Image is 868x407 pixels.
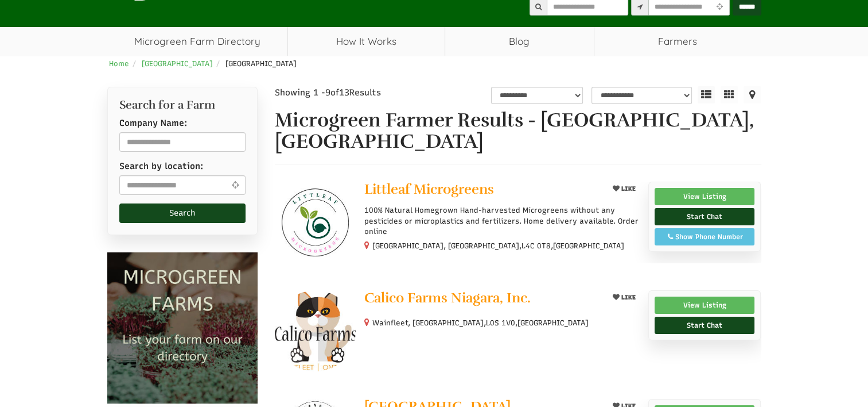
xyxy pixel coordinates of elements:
[119,203,246,223] button: Search
[591,87,692,104] select: sortbox-1
[445,27,594,56] a: Blog
[714,3,726,11] i: Use Current Location
[372,318,589,327] small: Wainfleet, [GEOGRAPHIC_DATA], ,
[609,290,640,305] button: LIKE
[275,182,356,263] img: Littleaf Microgreens
[119,160,203,172] label: Search by location:
[486,318,515,328] span: L0S 1V0
[275,87,437,99] div: Showing 1 - of Results
[364,181,494,198] span: Littleaf Microgreens
[661,232,749,242] div: Show Phone Number
[142,59,213,68] a: [GEOGRAPHIC_DATA]
[517,318,589,328] span: [GEOGRAPHIC_DATA]
[339,87,349,98] span: 13
[288,27,445,56] a: How It Works
[609,182,640,196] button: LIKE
[491,87,583,104] select: overall_rating_filter-1
[275,290,356,371] img: Calico Farms Niagara, Inc.
[521,241,551,251] span: L4C 0T8
[553,241,624,251] span: [GEOGRAPHIC_DATA]
[655,297,755,314] a: View Listing
[228,181,242,189] i: Use Current Location
[364,205,639,237] p: 100% Natural Homegrown Hand-harvested Microgreens without any pesticides or microplastics and fer...
[364,182,599,199] a: Littleaf Microgreens
[119,99,246,112] h2: Search for a Farm
[364,290,599,308] a: Calico Farms Niagara, Inc.
[620,185,636,193] span: LIKE
[364,289,531,306] span: Calico Farms Niagara, Inc.
[107,252,258,404] img: Microgreen Farms list your microgreen farm today
[225,59,297,68] span: [GEOGRAPHIC_DATA]
[325,87,330,98] span: 9
[655,188,755,205] a: View Listing
[119,117,187,129] label: Company Name:
[655,317,755,334] a: Start Chat
[620,294,636,301] span: LIKE
[655,208,755,225] a: Start Chat
[372,241,624,250] small: [GEOGRAPHIC_DATA], [GEOGRAPHIC_DATA], ,
[275,110,761,153] h1: Microgreen Farmer Results - [GEOGRAPHIC_DATA], [GEOGRAPHIC_DATA]
[109,59,129,68] a: Home
[594,27,761,56] span: Farmers
[107,27,288,56] a: Microgreen Farm Directory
